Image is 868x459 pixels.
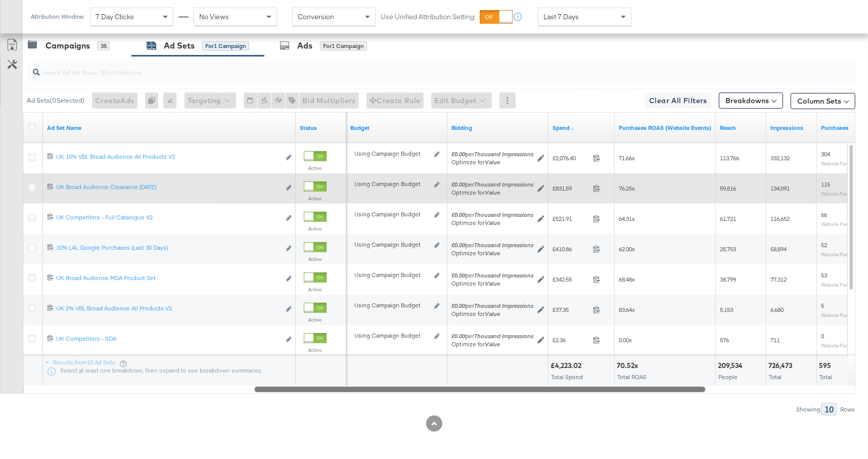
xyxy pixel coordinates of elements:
[485,249,500,257] em: Value
[553,154,589,162] span: £2,076.40
[451,302,533,309] span: per
[821,271,827,279] span: 53
[451,280,533,288] div: Optimize for
[821,403,837,416] div: 10
[96,12,134,21] span: 7 Day Clicks
[770,124,813,132] a: The number of times your ad was served. On mobile apps an ad is counted as served the first time ...
[720,154,739,162] span: 113,766
[145,93,163,109] div: 0
[619,245,635,253] span: 62.00x
[821,241,827,249] span: 52
[821,251,862,257] sub: Website Purchases
[56,244,280,254] a: 10% LAL Google Purchases (Last 30 Days)
[474,150,533,158] em: Thousand Impressions
[300,124,342,132] a: Shows the current state of your Ad Set.
[354,241,432,249] div: Using Campaign Budget
[56,183,280,194] a: UK Broad Audience Clearance [DATE]
[768,361,795,371] div: 726,473
[821,302,824,309] span: 5
[543,12,579,21] span: Last 7 Days
[56,153,280,161] div: UK 10% VBL Broad Audience All Products V2
[770,185,790,192] span: 134,091
[350,124,443,132] a: Shows the current budget of Ad Set.
[485,189,500,196] em: Value
[164,40,195,52] div: Ad Sets
[56,153,280,163] a: UK 10% VBL Broad Audience All Products V2
[56,244,280,252] div: 10% LAL Google Purchases (Last 30 Days)
[821,221,862,227] sub: Website Purchases
[619,154,635,162] span: 71.66x
[619,306,635,313] span: 83.64x
[474,211,533,218] em: Thousand Impressions
[56,274,280,282] div: UK Broad Audience MDA Product Set
[320,41,367,51] div: for 1 Campaign
[451,340,533,348] div: Optimize for
[451,211,465,218] em: £0.00
[720,124,762,132] a: The number of people your ad was served to.
[619,336,632,344] span: 0.00x
[45,40,90,52] div: Campaigns
[485,219,500,226] em: Value
[474,241,533,249] em: Thousand Impressions
[821,180,830,188] span: 115
[553,245,589,253] span: £410.86
[474,180,533,188] em: Thousand Impressions
[770,336,780,344] span: 711
[719,93,783,109] button: Breakdowns
[553,215,589,222] span: £521.91
[485,280,500,287] em: Value
[56,304,280,312] div: UK 2% VBL Broad Audience All Products V2
[617,361,641,371] div: 70.52x
[485,310,500,317] em: Value
[819,373,832,381] span: Total
[354,180,432,188] div: Using Campaign Budget
[451,241,465,249] em: £0.00
[551,373,583,381] span: Total Spend
[718,361,746,371] div: 209,534
[720,245,736,253] span: 25,753
[56,335,280,345] a: UK Competitors - SDA
[451,271,465,279] em: £0.00
[56,304,280,315] a: UK 2% VBL Broad Audience All Products V2
[298,12,334,21] span: Conversion
[451,180,533,188] span: per
[451,219,533,227] div: Optimize for
[304,225,327,232] label: Active
[56,335,280,343] div: UK Competitors - SDA
[451,150,533,158] span: per
[27,96,84,105] div: Ad Sets ( 0 Selected)
[451,332,465,340] em: £0.00
[451,150,465,158] em: £0.00
[551,361,584,371] div: £4,223.02
[451,211,533,218] span: per
[617,373,647,381] span: Total ROAS
[821,160,862,166] sub: Website Purchases
[474,332,533,340] em: Thousand Impressions
[821,342,862,348] sub: Website Purchases
[821,332,824,340] span: 0
[553,276,589,283] span: £342.55
[840,406,855,413] div: Rows
[202,41,249,51] div: for 1 Campaign
[98,41,110,51] div: 35
[381,12,476,22] label: Use Unified Attribution Setting:
[485,340,500,348] em: Value
[769,373,782,381] span: Total
[553,336,589,344] span: £2.36
[649,95,707,107] span: Clear All Filters
[474,302,533,309] em: Thousand Impressions
[354,210,432,218] div: Using Campaign Budget
[474,271,533,279] em: Thousand Impressions
[485,158,500,166] em: Value
[451,180,465,188] em: £0.00
[30,13,85,20] div: Attribution Window:
[645,93,711,109] button: Clear All Filters
[821,211,827,218] span: 66
[720,185,736,192] span: 59,816
[199,12,229,21] span: No Views
[770,154,790,162] span: 332,132
[720,276,736,283] span: 38,799
[304,195,327,202] label: Active
[354,301,432,309] div: Using Campaign Budget
[821,312,862,318] sub: Website Purchases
